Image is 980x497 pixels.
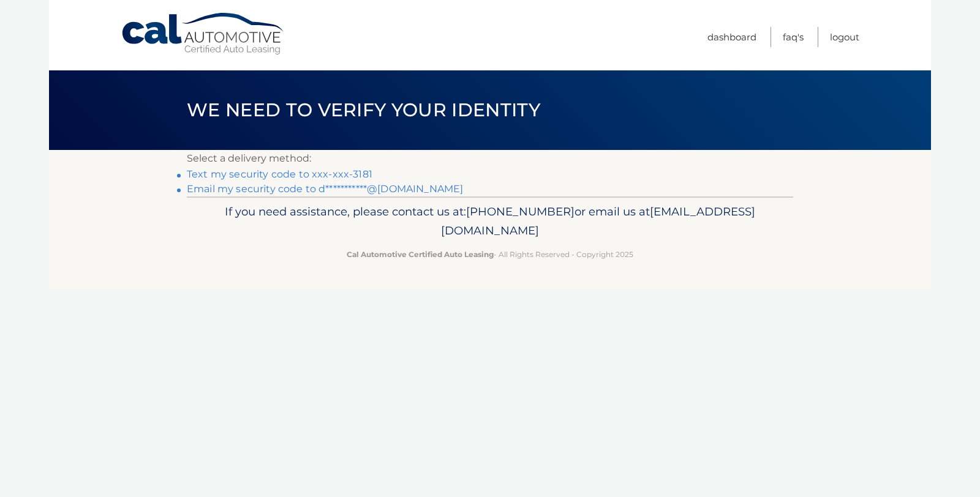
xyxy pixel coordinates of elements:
[830,27,859,47] a: Logout
[121,12,286,56] a: Cal Automotive
[187,99,540,121] span: We need to verify your identity
[195,248,785,261] p: - All Rights Reserved - Copyright 2025
[187,150,793,167] p: Select a delivery method:
[195,202,785,241] p: If you need assistance, please contact us at: or email us at
[187,168,372,180] a: Text my security code to xxx-xxx-3181
[783,27,804,47] a: FAQ's
[466,204,575,219] span: [PHONE_NUMBER]
[707,27,756,47] a: Dashboard
[347,250,494,259] strong: Cal Automotive Certified Auto Leasing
